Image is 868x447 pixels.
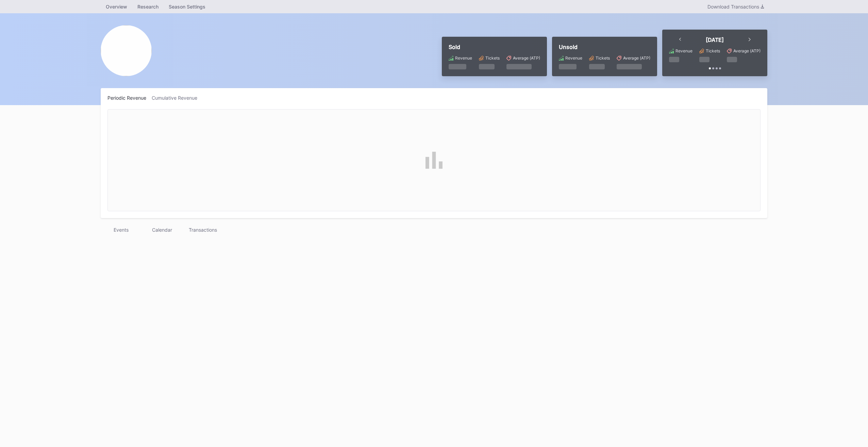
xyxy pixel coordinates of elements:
[706,48,720,53] div: Tickets
[704,2,767,11] button: Download Transactions
[675,48,692,53] div: Revenue
[182,225,223,235] div: Transactions
[623,55,650,61] div: Average (ATP)
[101,225,141,235] div: Events
[141,225,182,235] div: Calendar
[455,55,472,61] div: Revenue
[733,48,761,53] div: Average (ATP)
[152,95,203,101] div: Cumulative Revenue
[101,2,132,12] a: Overview
[596,55,610,61] div: Tickets
[706,36,724,43] div: [DATE]
[565,55,582,61] div: Revenue
[449,44,540,50] div: Sold
[107,95,152,101] div: Periodic Revenue
[559,44,650,50] div: Unsold
[707,4,764,10] div: Download Transactions
[513,55,540,61] div: Average (ATP)
[132,2,164,12] a: Research
[164,2,211,12] a: Season Settings
[485,55,500,61] div: Tickets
